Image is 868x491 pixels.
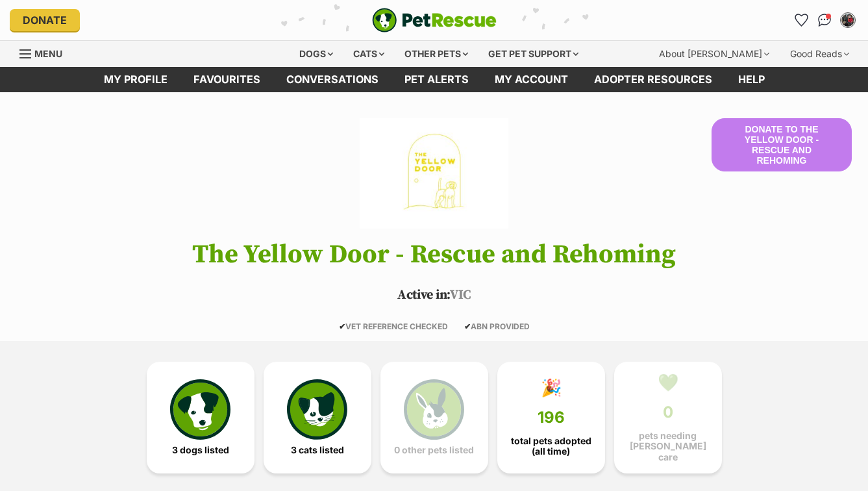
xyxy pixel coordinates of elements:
div: 💚 [658,373,678,392]
img: logo-e224e6f780fb5917bec1dbf3a21bbac754714ae5b6737aabdf751b685950b380.svg [372,8,497,32]
a: 0 other pets listed [380,362,488,473]
a: 🎉 196 total pets adopted (all time) [497,362,605,473]
span: ABN PROVIDED [464,321,530,331]
span: total pets adopted (all time) [508,436,594,457]
icon: ✔ [339,321,345,331]
span: VET REFERENCE CHECKED [339,321,448,331]
button: Donate to The Yellow Door - Rescue and Rehoming [712,118,852,171]
span: 0 [663,403,673,422]
a: Favourites [180,67,273,92]
a: Help [725,67,778,92]
a: My profile [91,67,180,92]
div: About [PERSON_NAME] [650,41,778,67]
span: 3 dogs listed [172,445,229,455]
img: cat-icon-068c71abf8fe30c970a85cd354bc8e23425d12f6e8612795f06af48be43a487a.svg [287,379,347,439]
a: 3 cats listed [264,362,371,473]
a: PetRescue [372,8,497,32]
img: The Yellow Door - Rescue and Rehoming [360,118,508,229]
img: petrescue-icon-eee76f85a60ef55c4a1927667547b313a7c0e82042636edf73dce9c88f694885.svg [170,379,230,439]
a: Pet alerts [391,67,482,92]
span: pets needing [PERSON_NAME] care [625,431,711,462]
img: bunny-icon-b786713a4a21a2fe6d13e954f4cb29d131f1b31f8a74b52ca2c6d2999bc34bbe.svg [404,379,464,439]
img: Julie profile pic [841,14,854,27]
a: My account [482,67,581,92]
span: Active in: [397,287,450,303]
div: Cats [344,41,393,67]
span: 3 cats listed [291,445,344,455]
a: Conversations [814,10,835,31]
span: Menu [34,48,62,59]
img: chat-41dd97257d64d25036548639549fe6c8038ab92f7586957e7f3b1b290dea8141.svg [818,14,832,27]
span: 196 [538,409,565,427]
a: Favourites [791,10,812,31]
a: 3 dogs listed [147,362,254,473]
a: Menu [19,41,71,64]
div: Good Reads [781,41,858,67]
div: 🎉 [541,378,562,397]
ul: Account quick links [791,10,858,31]
a: conversations [273,67,391,92]
div: Dogs [290,41,342,67]
a: Donate [10,9,80,31]
icon: ✔ [464,321,471,331]
div: Other pets [395,41,477,67]
span: 0 other pets listed [394,445,474,455]
button: My account [837,10,858,31]
a: Adopter resources [581,67,725,92]
div: Get pet support [479,41,588,67]
a: 💚 0 pets needing [PERSON_NAME] care [614,362,722,473]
